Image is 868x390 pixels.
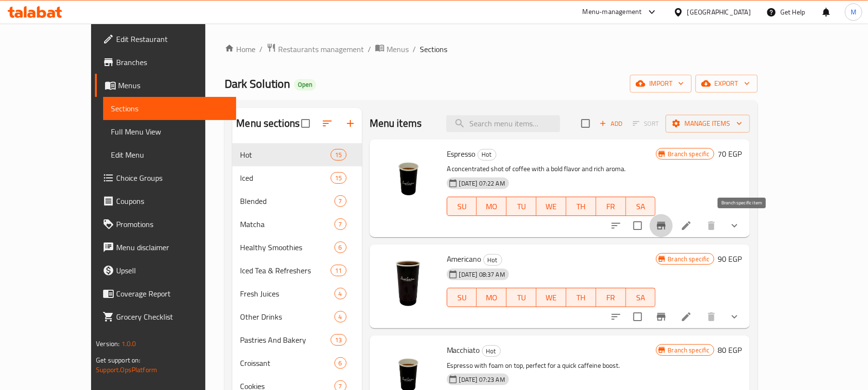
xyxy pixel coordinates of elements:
[483,254,502,266] div: Hot
[700,305,723,328] button: delete
[240,288,334,299] span: Fresh Juices
[627,116,666,131] span: Select section first
[116,242,228,253] span: Menu disclaimer
[700,214,723,237] button: delete
[507,197,536,216] button: TU
[482,346,500,357] span: Hot
[331,150,346,160] span: 15
[95,259,236,282] a: Upsell
[638,78,684,90] span: import
[96,337,120,350] span: Version:
[596,288,626,307] button: FR
[368,43,371,55] li: /
[240,149,331,161] span: Hot
[718,343,742,357] h6: 80 EGP
[334,218,347,230] div: items
[335,197,346,206] span: 7
[116,311,228,323] span: Grocery Checklist
[95,166,236,189] a: Choice Groups
[681,220,692,231] a: Edit menu item
[334,311,347,323] div: items
[240,242,334,253] span: Healthy Smoothies
[334,357,347,369] div: items
[510,291,533,305] span: TU
[232,213,361,236] div: Matcha7
[626,197,656,216] button: SA
[420,43,447,55] span: Sections
[851,7,856,17] span: M
[650,214,673,237] button: Branch-specific-item
[447,252,481,266] span: Americano
[121,337,136,350] span: 1.0.0
[664,346,714,355] span: Branch specific
[240,311,334,323] span: Other Drinks
[681,311,692,323] a: Edit menu item
[451,291,473,305] span: SU
[446,115,560,132] input: search
[447,343,480,357] span: Macchiato
[447,163,656,175] p: A concentrated shot of coffee with a bold flavor and rich aroma.
[718,147,742,161] h6: 70 EGP
[630,291,652,305] span: SA
[240,195,334,207] span: Blended
[723,214,746,237] button: show more
[377,147,439,209] img: Espresso
[103,120,236,143] a: Full Menu View
[447,147,476,161] span: Espresso
[729,220,740,231] svg: Show Choices
[232,328,361,351] div: Pastries And Bakery13
[600,200,622,214] span: FR
[604,214,628,237] button: sort-choices
[118,80,228,91] span: Menus
[111,103,228,114] span: Sections
[481,200,503,214] span: MO
[481,291,503,305] span: MO
[95,282,236,305] a: Coverage Report
[103,97,236,120] a: Sections
[566,197,596,216] button: TH
[331,334,346,346] div: items
[626,288,656,307] button: SA
[596,197,626,216] button: FR
[225,73,290,94] span: Dark Solution
[116,56,228,68] span: Branches
[96,363,157,376] a: Support.OpsPlatform
[377,252,439,314] img: Americano
[664,255,714,264] span: Branch specific
[240,218,334,230] span: Matcha
[294,79,316,91] div: Open
[111,149,228,161] span: Edit Menu
[95,74,236,97] a: Menus
[294,81,316,89] span: Open
[628,215,648,236] span: Select to update
[447,197,477,216] button: SU
[455,375,509,384] span: [DATE] 07:23 AM
[451,200,473,214] span: SU
[566,288,596,307] button: TH
[103,143,236,166] a: Edit Menu
[447,288,477,307] button: SU
[116,288,228,299] span: Coverage Report
[650,305,673,328] button: Branch-specific-item
[259,43,263,55] li: /
[630,75,692,93] button: import
[575,113,596,134] span: Select section
[331,266,346,275] span: 11
[375,43,409,55] a: Menus
[335,220,346,229] span: 7
[600,291,622,305] span: FR
[455,179,509,188] span: [DATE] 07:22 AM
[339,112,362,135] button: Add section
[334,242,347,253] div: items
[240,265,331,276] span: Iced Tea & Refreshers
[240,172,331,184] div: Iced
[225,43,255,55] a: Home
[95,51,236,74] a: Branches
[267,43,364,55] a: Restaurants management
[316,112,339,135] span: Sort sections
[295,113,316,134] span: Select all sections
[95,189,236,213] a: Coupons
[95,213,236,236] a: Promotions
